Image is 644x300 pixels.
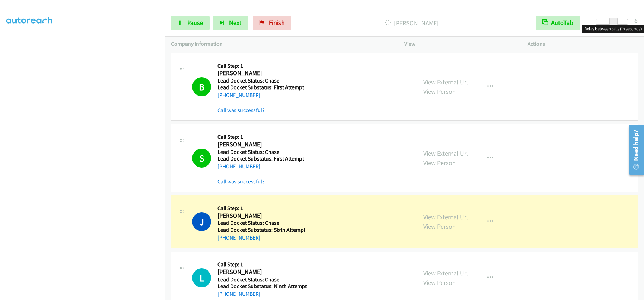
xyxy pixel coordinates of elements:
h5: Lead Docket Substatus: First Attempt [217,155,304,162]
h2: [PERSON_NAME] [217,268,307,276]
span: Finish [269,19,285,27]
button: Next [213,16,248,30]
a: View External Url [423,78,468,86]
span: Pause [187,19,203,27]
div: The call is yet to be attempted [192,268,211,287]
h1: B [192,77,211,96]
h1: L [192,268,211,287]
a: View External Url [423,213,468,221]
a: [PHONE_NUMBER] [217,163,260,170]
h5: Lead Docket Status: Chase [217,276,307,283]
a: View Person [423,222,456,230]
h5: Call Step: 1 [217,261,307,268]
p: Company Information [171,40,392,48]
h2: [PERSON_NAME] [217,69,304,77]
h5: Lead Docket Substatus: Ninth Attempt [217,283,307,290]
h5: Lead Docket Substatus: Sixth Attempt [217,227,305,234]
a: View External Url [423,269,468,277]
p: Actions [528,40,638,48]
iframe: Resource Center [624,122,644,178]
h2: [PERSON_NAME] [217,141,304,149]
a: View Person [423,87,456,96]
a: Call was successful? [217,107,265,113]
a: Call was successful? [217,178,265,185]
h5: Lead Docket Status: Chase [217,220,305,227]
a: View Person [423,159,456,167]
h1: S [192,149,211,168]
h5: Call Step: 1 [217,205,305,212]
a: View Person [423,279,456,287]
h5: Lead Docket Status: Chase [217,149,304,156]
h1: J [192,212,211,231]
button: AutoTab [536,16,580,30]
a: [PHONE_NUMBER] [217,92,260,98]
a: View External Url [423,149,468,157]
p: View [404,40,515,48]
p: [PERSON_NAME] [301,18,523,28]
div: 8 [634,16,638,25]
a: [PHONE_NUMBER] [217,291,260,297]
a: Finish [253,16,291,30]
a: [PHONE_NUMBER] [217,234,260,241]
a: Pause [171,16,210,30]
h5: Lead Docket Substatus: First Attempt [217,84,304,91]
h5: Call Step: 1 [217,63,304,70]
span: Next [229,19,241,27]
h5: Lead Docket Status: Chase [217,77,304,84]
h2: [PERSON_NAME] [217,212,304,220]
h5: Call Step: 1 [217,133,304,141]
